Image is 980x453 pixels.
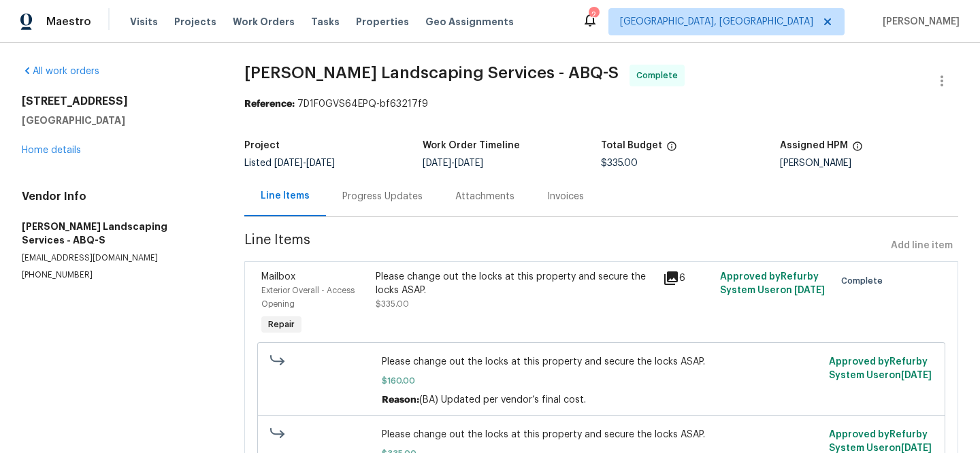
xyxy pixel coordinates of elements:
[261,272,295,282] span: Mailbox
[589,8,598,22] div: 2
[877,15,960,29] span: [PERSON_NAME]
[901,443,932,453] span: [DATE]
[306,158,335,168] span: [DATE]
[22,146,81,155] a: Home details
[174,15,216,29] span: Projects
[376,300,409,308] span: $335.00
[601,141,662,150] h5: Total Budget
[233,15,295,29] span: Work Orders
[261,286,355,308] span: Exterior Overall - Access Opening
[901,371,932,380] span: [DATE]
[601,158,638,168] span: $335.00
[423,158,483,168] span: -
[841,274,888,288] span: Complete
[22,67,99,76] a: All work orders
[780,141,848,150] h5: Assigned HPM
[244,141,280,150] h5: Project
[311,17,340,27] span: Tasks
[244,233,885,258] span: Line Items
[376,270,654,297] div: Please change out the locks at this property and secure the locks ASAP.
[382,395,419,405] span: Reason:
[636,69,683,82] span: Complete
[455,190,514,203] div: Attachments
[455,158,483,168] span: [DATE]
[547,190,584,203] div: Invoices
[666,141,677,158] span: The total cost of line items that have been proposed by Opendoor. This sum includes line items th...
[22,95,212,108] h2: [STREET_ADDRESS]
[244,97,958,111] div: 7D1F0GVS64EPQ-bf63217f9
[22,190,212,203] h4: Vendor Info
[794,286,825,295] span: [DATE]
[263,318,300,331] span: Repair
[382,355,821,369] span: Please change out the locks at this property and secure the locks ASAP.
[261,189,310,203] div: Line Items
[663,270,712,286] div: 6
[342,190,423,203] div: Progress Updates
[382,428,821,441] span: Please change out the locks at this property and secure the locks ASAP.
[274,158,335,168] span: -
[130,15,158,29] span: Visits
[423,158,451,168] span: [DATE]
[425,15,514,29] span: Geo Assignments
[720,272,825,295] span: Approved by Refurby System User on
[829,430,932,453] span: Approved by Refurby System User on
[46,15,91,29] span: Maestro
[852,141,863,158] span: The hpm assigned to this work order.
[22,252,212,264] p: [EMAIL_ADDRESS][DOMAIN_NAME]
[244,99,295,109] b: Reference:
[620,15,813,29] span: [GEOGRAPHIC_DATA], [GEOGRAPHIC_DATA]
[419,395,586,405] span: (BA) Updated per vendor’s final cost.
[382,374,821,388] span: $160.00
[244,65,619,81] span: [PERSON_NAME] Landscaping Services - ABQ-S
[22,114,212,127] h5: [GEOGRAPHIC_DATA]
[22,220,212,247] h5: [PERSON_NAME] Landscaping Services - ABQ-S
[423,141,520,150] h5: Work Order Timeline
[780,158,958,168] div: [PERSON_NAME]
[244,158,335,168] span: Listed
[356,15,409,29] span: Properties
[274,158,303,168] span: [DATE]
[22,269,212,281] p: [PHONE_NUMBER]
[829,357,932,380] span: Approved by Refurby System User on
